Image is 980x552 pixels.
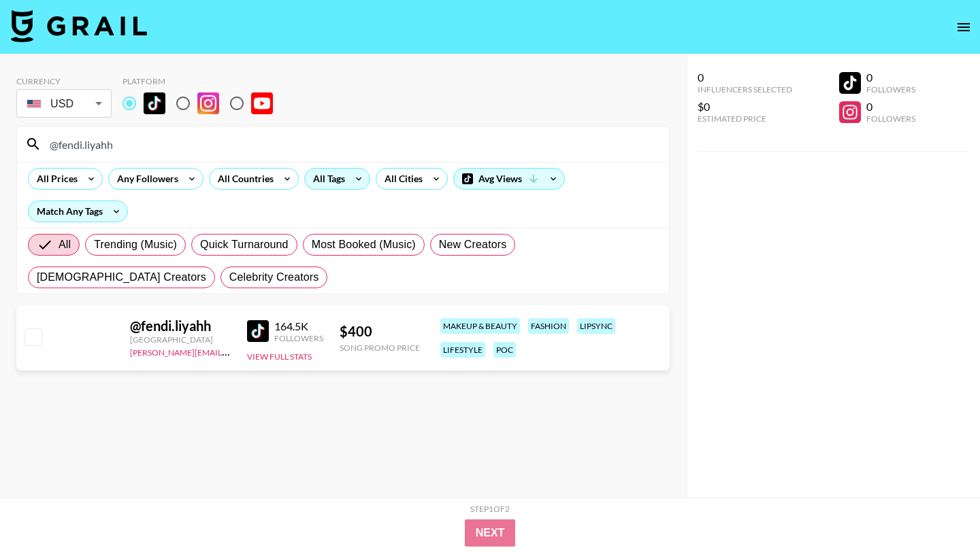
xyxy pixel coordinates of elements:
a: [PERSON_NAME][EMAIL_ADDRESS][DOMAIN_NAME] [130,345,331,358]
span: Trending (Music) [94,237,177,253]
div: Influencers Selected [698,84,792,94]
div: @ fendi.liyahh [130,317,231,334]
button: open drawer [950,14,977,41]
div: 164.5K [274,320,323,333]
div: All Cities [376,169,425,189]
div: Estimated Price [698,114,792,124]
div: Step 1 of 2 [470,504,510,514]
img: Instagram [197,92,219,114]
div: Followers [274,333,323,343]
div: Currency [16,76,112,86]
div: $0 [698,100,792,114]
div: 0 [698,71,792,84]
div: Platform [122,76,284,86]
img: Grail Talent [11,10,147,42]
div: Avg Views [454,169,564,189]
div: lipsync [577,318,615,334]
button: View Full Stats [247,351,312,362]
img: TikTok [144,92,165,114]
iframe: Drift Widget Chat Controller [912,484,964,536]
div: makeup & beauty [440,318,520,334]
div: Any Followers [109,169,181,189]
div: All Tags [305,169,348,189]
div: lifestyle [440,342,485,358]
span: New Creators [439,237,507,253]
div: fashion [528,318,569,334]
img: TikTok [247,320,269,342]
div: Song Promo Price [340,343,420,353]
span: Quick Turnaround [200,237,289,253]
div: [GEOGRAPHIC_DATA] [130,334,231,345]
button: Next [465,519,516,547]
img: YouTube [251,92,273,114]
div: Followers [866,84,915,94]
div: Match Any Tags [29,201,127,222]
div: All Prices [29,169,80,189]
div: $ 400 [340,323,420,340]
div: 0 [866,100,915,114]
span: [DEMOGRAPHIC_DATA] Creators [37,269,206,286]
div: USD [19,92,109,116]
div: 0 [866,71,915,84]
span: All [59,237,71,253]
span: Most Booked (Music) [312,237,416,253]
div: poc [493,342,516,358]
div: All Countries [210,169,276,189]
div: Followers [866,114,915,124]
span: Celebrity Creators [229,269,319,286]
input: Search by User Name [42,133,661,155]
